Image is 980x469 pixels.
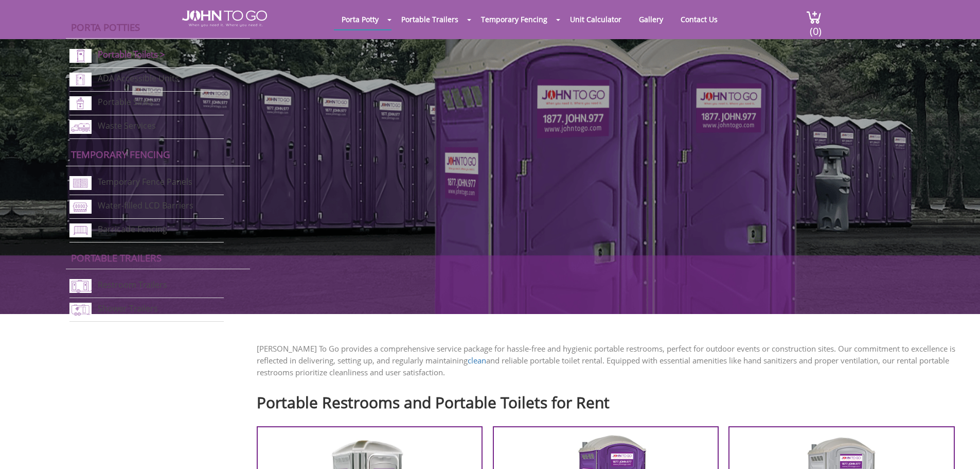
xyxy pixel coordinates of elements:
a: Water-filled LCD Barriers [98,200,193,211]
a: Portable Sinks [98,96,153,108]
a: clean [468,355,486,366]
img: portable-sinks-new.png [69,96,92,110]
a: Temporary Fence Panels [98,176,192,187]
a: Shower Trailers [98,303,158,314]
a: Contact Us [673,9,725,29]
img: water-filled%20barriers-new.png [69,200,92,214]
img: waste-services-new.png [69,120,92,134]
img: portable-toilets-new.png [69,49,92,63]
a: Temporary Fencing [71,148,170,161]
a: Gallery [631,9,671,29]
img: chan-link-fencing-new.png [69,176,92,190]
img: barricade-fencing-icon-new.png [69,223,92,237]
img: ADA-units-new.png [69,73,92,86]
span: (0) [809,16,822,38]
p: [PERSON_NAME] To Go provides a comprehensive service package for hassle-free and hygienic portabl... [257,343,965,378]
a: Unit Calculator [562,9,629,29]
a: Restroom Trailers [98,279,167,290]
a: Portable trailers [71,251,162,264]
img: JOHN to go [182,10,267,27]
img: cart a [806,10,822,24]
a: ADA Accessible Units [98,73,179,84]
a: Waste Services [98,120,156,131]
a: Portable Trailers [394,9,466,29]
button: Live Chat [939,428,980,469]
a: Portable Toilets > [98,48,165,60]
h2: Portable Restrooms and Portable Toilets for Rent [257,389,965,411]
a: Porta Potties [71,21,140,33]
img: shower-trailers-new.png [69,303,92,317]
a: Temporary Fencing [473,9,555,29]
img: restroom-trailers-new.png [69,279,92,293]
a: Porta Potty [334,9,386,29]
a: Barricade Fencing [98,223,167,235]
